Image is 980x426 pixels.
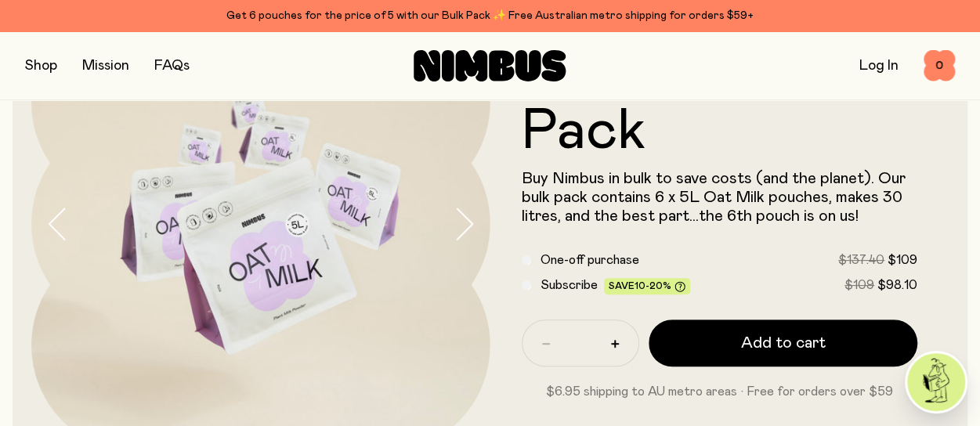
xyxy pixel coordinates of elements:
span: $98.10 [877,279,917,291]
a: FAQs [154,59,190,73]
button: Add to cart [649,319,918,366]
span: $109 [888,254,917,266]
span: $109 [844,279,874,291]
button: 0 [924,50,955,81]
a: Mission [82,59,129,73]
span: Add to cart [740,332,825,354]
img: agent [907,353,965,411]
a: Log In [859,59,899,73]
span: 10-20% [635,281,671,291]
div: Get 6 pouches for the price of 5 with our Bulk Pack ✨ Free Australian metro shipping for orders $59+ [25,6,955,25]
span: Buy Nimbus in bulk to save costs (and the planet). Our bulk pack contains 6 x 5L Oat Milk pouches... [522,171,906,224]
span: $137.40 [838,254,884,266]
h1: Oat Milk Bulk Pack [522,47,918,160]
span: Save [609,281,685,293]
span: One-off purchase [541,254,639,266]
span: Subscribe [541,279,598,291]
p: $6.95 shipping to AU metro areas · Free for orders over $59 [522,382,918,401]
